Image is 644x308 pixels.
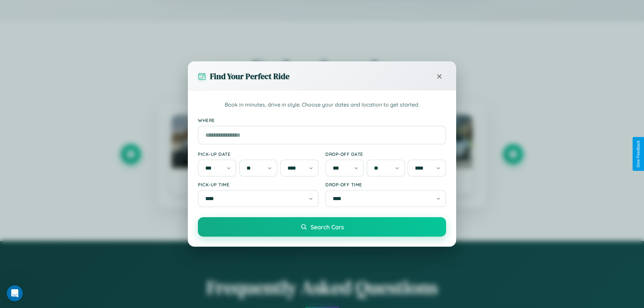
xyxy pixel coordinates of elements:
[210,71,289,82] h3: Find Your Perfect Ride
[198,151,319,157] label: Pick-up Date
[198,182,319,187] label: Pick-up Time
[198,217,446,237] button: Search Cars
[198,101,446,109] p: Book in minutes, drive in style. Choose your dates and location to get started.
[311,223,344,231] span: Search Cars
[325,151,446,157] label: Drop-off Date
[325,182,446,187] label: Drop-off Time
[198,117,446,123] label: Where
